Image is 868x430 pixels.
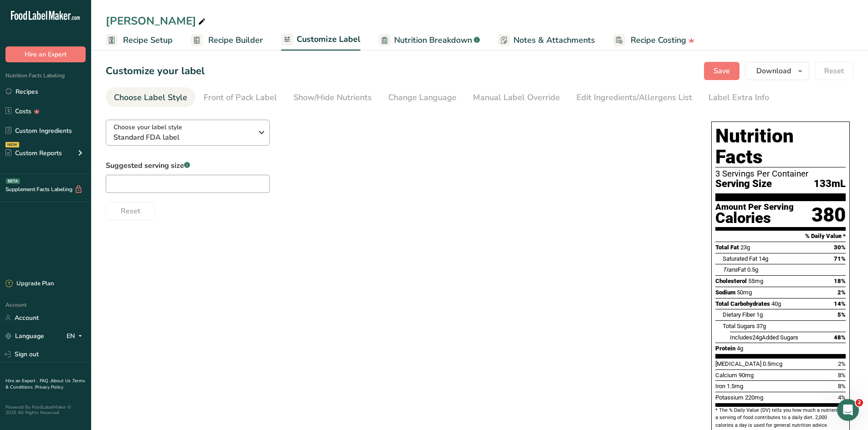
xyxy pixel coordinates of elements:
[5,142,19,147] div: NEW
[6,178,20,184] div: BETA
[715,394,744,401] span: Potassium
[35,384,63,390] a: Privacy Policy
[208,34,263,46] span: Recipe Builder
[737,345,743,352] span: 4g
[740,244,750,251] span: 23g
[715,407,846,429] section: * The % Daily Value (DV) tells you how much a nutrient in a serving of food contributes to a dail...
[51,378,72,384] a: About Us .
[856,399,863,406] span: 2
[514,34,595,46] span: Notes & Attachments
[771,300,781,307] span: 40g
[715,278,747,284] span: Cholesterol
[631,34,686,46] span: Recipe Costing
[123,34,173,46] span: Recipe Setup
[5,328,44,344] a: Language
[723,266,738,273] i: Trans
[730,334,798,341] span: Includes Added Sugars
[704,62,740,80] button: Save
[121,206,140,217] span: Reset
[191,30,263,51] a: Recipe Builder
[5,378,38,384] a: Hire an Expert .
[745,62,809,80] button: Download
[715,212,794,225] div: Calories
[723,255,757,262] span: Saturated Fat
[5,378,85,390] a: Terms & Conditions .
[5,46,86,62] button: Hire an Expert
[748,278,763,284] span: 55mg
[204,91,277,104] div: Front of Pack Label
[293,91,372,104] div: Show/Hide Nutrients
[837,311,846,318] span: 5%
[388,91,457,104] div: Change Language
[709,91,769,104] div: Label Extra Info
[715,383,725,390] span: Iron
[715,231,846,242] section: % Daily Value *
[837,289,846,296] span: 2%
[834,300,846,307] span: 14%
[613,30,695,51] a: Recipe Costing
[714,66,730,76] span: Save
[739,372,754,379] span: 90mg
[114,91,187,104] div: Choose Label Style
[106,13,207,29] div: [PERSON_NAME]
[113,122,182,132] span: Choose your label style
[576,91,692,104] div: Edit Ingredients/Allergens List
[837,399,859,421] iframe: Intercom live chat
[715,345,735,352] span: Protein
[106,120,270,146] button: Choose your label style Standard FDA label
[838,372,846,379] span: 8%
[752,334,762,341] span: 24g
[67,331,86,342] div: EN
[379,30,480,51] a: Nutrition Breakdown
[834,278,846,284] span: 18%
[759,255,768,262] span: 14g
[715,178,772,190] span: Serving Size
[113,132,252,143] span: Standard FDA label
[394,34,472,46] span: Nutrition Breakdown
[715,126,846,167] h1: Nutrition Facts
[824,66,844,76] span: Reset
[723,311,755,318] span: Dietary Fiber
[715,289,735,296] span: Sodium
[106,64,205,79] h1: Customize your label
[715,169,846,178] div: 3 Servings Per Container
[106,202,155,220] button: Reset
[747,266,758,273] span: 0.5g
[838,383,846,390] span: 8%
[737,289,752,296] span: 50mg
[745,394,763,401] span: 220mg
[715,203,794,212] div: Amount Per Serving
[834,255,846,262] span: 71%
[815,62,853,80] button: Reset
[763,360,782,367] span: 0.5mcg
[723,323,755,329] span: Total Sugars
[715,300,770,307] span: Total Carbohydrates
[838,394,846,401] span: 4%
[727,383,743,390] span: 1.5mg
[756,311,763,318] span: 1g
[723,266,746,273] span: Fat
[715,372,737,379] span: Calcium
[756,66,791,76] span: Download
[834,334,846,341] span: 48%
[473,91,560,104] div: Manual Label Override
[40,378,51,384] a: FAQ .
[812,203,846,227] div: 380
[297,33,360,46] span: Customize Label
[838,360,846,367] span: 2%
[756,323,766,329] span: 37g
[715,360,761,367] span: [MEDICAL_DATA]
[5,279,54,288] div: Upgrade Plan
[814,178,846,190] span: 133mL
[106,30,173,51] a: Recipe Setup
[498,30,595,51] a: Notes & Attachments
[106,160,270,171] label: Suggested serving size
[5,148,62,158] div: Custom Reports
[5,405,86,415] div: Powered By FoodLabelMaker © 2025 All Rights Reserved
[715,244,739,251] span: Total Fat
[834,244,846,251] span: 30%
[281,29,360,51] a: Customize Label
